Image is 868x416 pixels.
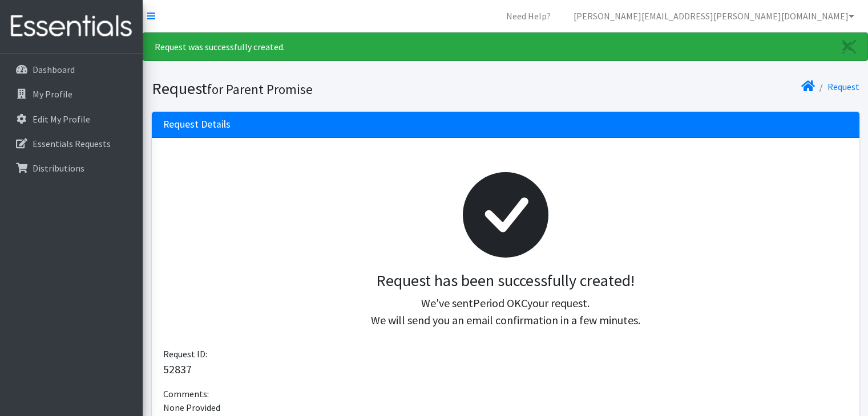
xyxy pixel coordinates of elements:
[33,64,75,75] p: Dashboard
[33,162,84,174] p: Distributions
[5,132,138,155] a: Essentials Requests
[163,402,220,413] span: None Provided
[473,296,527,310] span: Period OKC
[163,388,209,399] span: Comments:
[5,108,138,130] a: Edit My Profile
[33,113,90,125] p: Edit My Profile
[207,81,313,97] small: for Parent Promise
[143,32,868,61] div: Request was successfully created.
[33,138,111,149] p: Essentials Requests
[163,119,231,130] h3: Request Details
[152,79,502,99] h1: Request
[163,361,848,378] p: 52837
[5,7,138,46] img: HumanEssentials
[5,83,138,105] a: My Profile
[172,271,839,291] h3: Request has been successfully created!
[5,58,138,81] a: Dashboard
[831,33,867,60] a: Close
[827,81,859,92] a: Request
[33,88,72,100] p: My Profile
[564,5,863,27] a: [PERSON_NAME][EMAIL_ADDRESS][PERSON_NAME][DOMAIN_NAME]
[163,348,207,360] span: Request ID:
[497,5,560,27] a: Need Help?
[172,295,839,329] p: We've sent your request. We will send you an email confirmation in a few minutes.
[5,157,138,180] a: Distributions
